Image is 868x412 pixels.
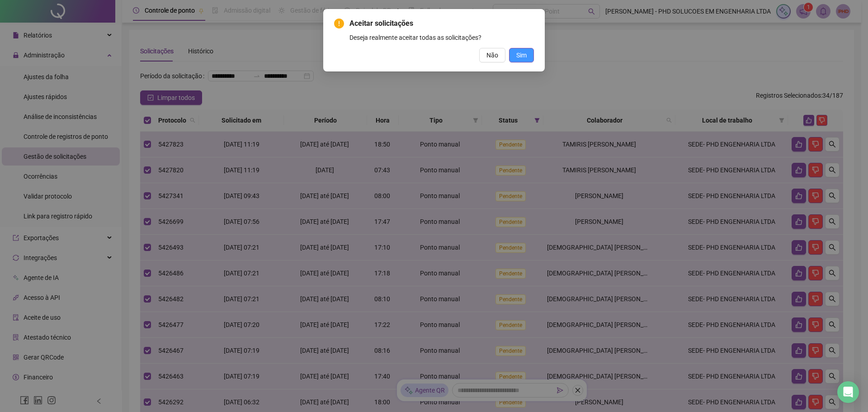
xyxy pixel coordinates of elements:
[516,50,527,60] span: Sim
[837,381,859,403] div: Open Intercom Messenger
[486,50,498,60] span: Não
[509,48,534,62] button: Sim
[349,18,534,29] span: Aceitar solicitações
[349,33,534,43] div: Deseja realmente aceitar todas as solicitações?
[479,48,505,62] button: Não
[334,19,344,28] span: exclamation-circle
